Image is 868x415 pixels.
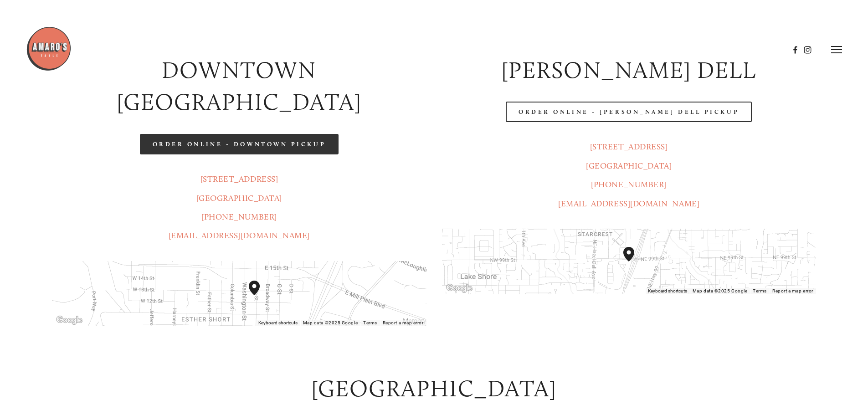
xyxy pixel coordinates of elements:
[591,179,667,190] a: [PHONE_NUMBER]
[54,314,84,326] a: Open this area in Google Maps (opens a new window)
[444,282,474,294] img: Google
[693,288,747,293] span: Map data ©2025 Google
[200,174,278,184] a: [STREET_ADDRESS]
[506,102,752,122] a: Order Online - [PERSON_NAME] Dell Pickup
[196,193,282,203] a: [GEOGRAPHIC_DATA]
[586,161,672,171] a: [GEOGRAPHIC_DATA]
[52,373,816,405] h2: [GEOGRAPHIC_DATA]
[201,212,277,222] a: [PHONE_NUMBER]
[772,288,813,293] a: Report a map error
[648,288,687,294] button: Keyboard shortcuts
[383,320,424,325] a: Report a map error
[753,288,767,293] a: Terms
[258,320,298,326] button: Keyboard shortcuts
[303,320,358,325] span: Map data ©2025 Google
[140,134,339,154] a: Order Online - Downtown pickup
[363,320,377,325] a: Terms
[249,281,271,310] div: Amaro's Table 1220 Main Street vancouver, United States
[444,282,474,294] a: Open this area in Google Maps (opens a new window)
[590,142,668,152] a: [STREET_ADDRESS]
[26,26,72,72] img: Amaro's Table
[169,231,310,241] a: [EMAIL_ADDRESS][DOMAIN_NAME]
[54,314,84,326] img: Google
[558,199,699,209] a: [EMAIL_ADDRESS][DOMAIN_NAME]
[623,247,645,276] div: Amaro's Table 816 Northeast 98th Circle Vancouver, WA, 98665, United States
